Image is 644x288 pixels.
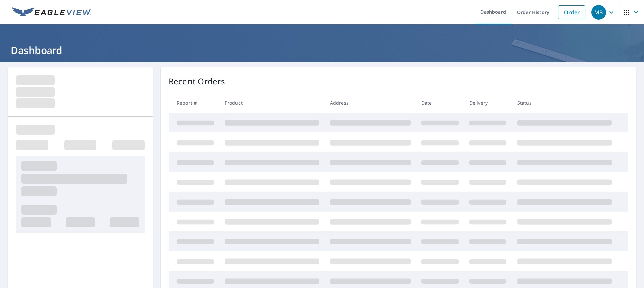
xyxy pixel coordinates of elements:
th: Status [512,93,617,113]
h1: Dashboard [8,43,636,57]
a: Order [558,5,585,19]
th: Date [416,93,464,113]
th: Address [325,93,416,113]
div: MB [591,5,606,20]
img: EV Logo [12,7,91,17]
p: Recent Orders [169,75,225,88]
th: Product [219,93,325,113]
th: Report # [169,93,219,113]
th: Delivery [464,93,512,113]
